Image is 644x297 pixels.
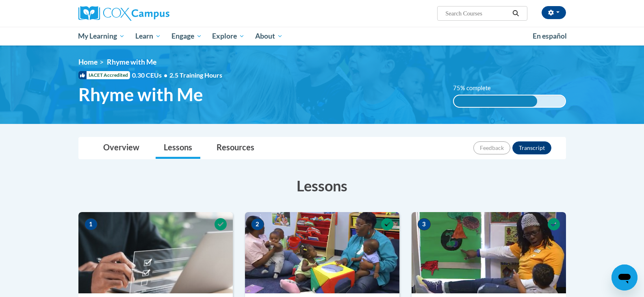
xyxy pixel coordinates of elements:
a: My Learning [73,27,130,46]
input: Search Courses [445,9,510,18]
a: Overview [95,137,147,159]
button: Feedback [473,141,510,154]
span: Rhyme with Me [107,58,156,66]
span: 2 [251,218,264,230]
span: En español [533,32,567,40]
a: Engage [166,27,207,46]
span: My Learning [78,31,125,41]
a: Explore [207,27,250,46]
span: Engage [171,31,202,41]
button: Search [510,9,522,18]
span: Explore [212,31,245,41]
div: Main menu [66,27,578,46]
span: 0.30 CEUs [132,71,169,80]
a: Cox Campus [78,6,233,21]
img: Course Image [245,212,399,293]
a: Learn [130,27,166,46]
h3: Lessons [78,176,566,196]
img: Cox Campus [78,6,169,21]
button: Account Settings [542,6,566,19]
a: About [250,27,288,46]
div: 75% complete [454,95,537,107]
button: Transcript [512,141,551,154]
label: 75% complete [453,84,500,93]
span: 3 [418,218,431,230]
img: Course Image [412,212,566,293]
span: About [255,31,283,41]
span: Learn [135,31,161,41]
img: Course Image [78,212,233,293]
iframe: Button to launch messaging window [611,264,637,290]
span: IACET Accredited [78,71,130,79]
span: 2.5 Training Hours [169,71,222,79]
span: • [164,71,167,79]
a: Home [78,58,98,66]
a: En español [527,28,572,45]
a: Lessons [156,137,200,159]
a: Resources [208,137,262,159]
span: Rhyme with Me [78,84,203,105]
span: 1 [85,218,98,230]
